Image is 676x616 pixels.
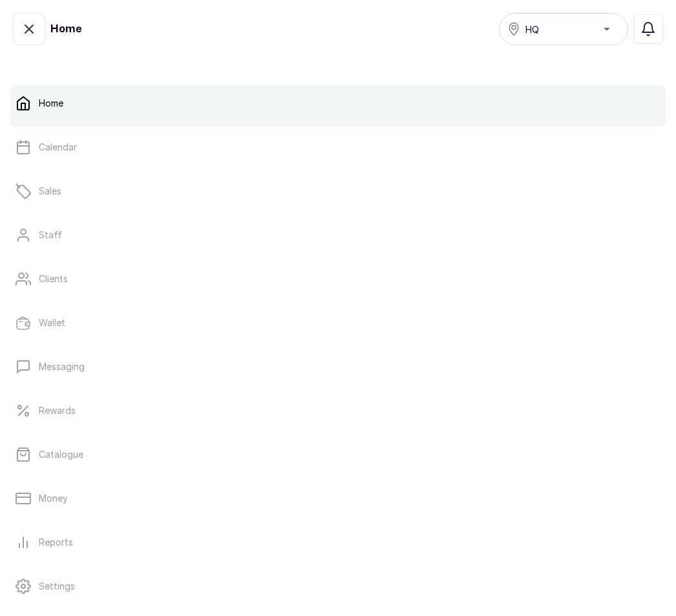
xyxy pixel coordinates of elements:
[39,272,68,285] p: Clients
[39,536,73,549] p: Reports
[39,185,61,198] p: Sales
[499,13,628,45] button: HQ
[39,404,76,417] p: Rewards
[39,448,83,461] p: Catalogue
[525,23,539,36] span: HQ
[10,129,666,165] a: Calendar
[10,393,666,429] a: Rewards
[39,229,62,241] p: Staff
[10,261,666,297] a: Clients
[10,349,666,385] a: Messaging
[39,97,63,110] p: Home
[10,568,666,604] a: Settings
[39,492,68,505] p: Money
[10,436,666,473] a: Catalogue
[10,173,666,209] a: Sales
[10,305,666,341] a: Wallet
[39,316,65,329] p: Wallet
[10,85,666,121] a: Home
[50,21,81,37] h1: Home
[10,524,666,560] a: Reports
[10,480,666,517] a: Money
[39,580,75,593] p: Settings
[39,141,77,154] p: Calendar
[10,217,666,253] a: Staff
[39,360,85,373] p: Messaging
